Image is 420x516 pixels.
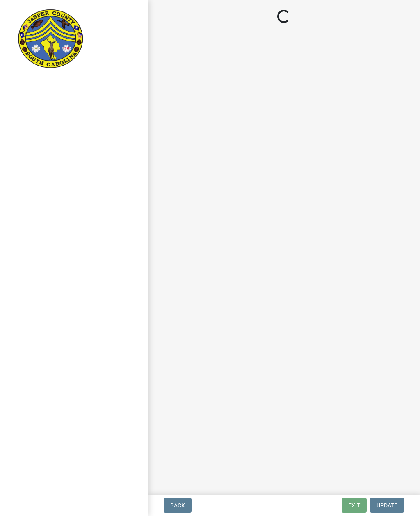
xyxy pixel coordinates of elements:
[170,502,185,509] span: Back
[16,9,85,70] img: Jasper County, South Carolina
[342,498,367,513] button: Exit
[164,498,192,513] button: Back
[370,498,404,513] button: Update
[377,502,397,509] span: Update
